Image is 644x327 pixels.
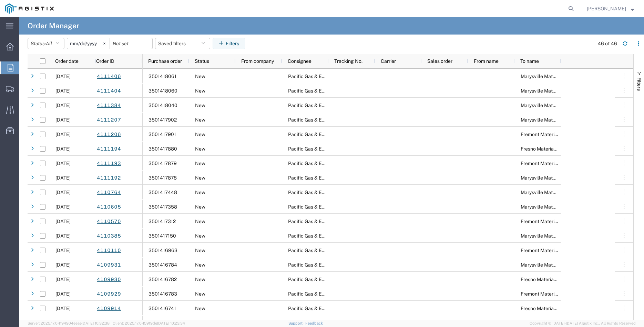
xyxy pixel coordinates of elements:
span: Filters [636,77,642,91]
span: 08/12/2025 [55,248,71,253]
span: New [195,248,205,253]
input: Not set [110,38,152,49]
span: Tracking No. [334,58,362,64]
button: Filters [213,38,245,49]
span: 3501417902 [149,117,177,123]
span: Fresno Materials Receiving [521,277,580,282]
span: Marysville Materials Receiving [521,190,587,195]
span: New [195,175,205,181]
span: 08/11/2025 [55,262,71,268]
span: Fresno Materials Receiving [521,146,580,152]
span: New [195,103,205,108]
a: 4111193 [96,157,121,170]
span: Marysville Materials Receiving [521,117,587,123]
a: 4110570 [96,215,121,228]
span: Fremont Materials Receiving [521,132,584,137]
span: Pacific Gas & Electric Company [288,277,358,282]
span: 3501417880 [149,146,177,152]
span: Pacific Gas & Electric Company [288,306,358,311]
span: Client: 2025.17.0-159f9de [113,321,185,325]
a: 4110385 [96,230,121,242]
span: Pacific Gas & Electric Company [288,161,358,166]
span: 3501416741 [149,306,176,311]
span: New [195,146,205,152]
a: 4109931 [96,259,121,271]
span: Marysville Materials Receiving [521,103,587,108]
a: 4109914 [96,302,121,315]
span: 3501418040 [149,103,177,108]
a: 4111384 [96,99,121,112]
a: 4111194 [96,143,121,155]
span: New [195,161,205,166]
span: 08/19/2025 [55,161,71,166]
span: From company [241,58,274,64]
span: 3501418060 [149,88,177,94]
span: 08/14/2025 [55,219,71,224]
span: 08/11/2025 [55,306,71,311]
span: Marysville Materials Receiving [521,74,587,79]
button: Status:All [28,38,64,49]
span: New [195,219,205,224]
a: 4111206 [96,128,121,141]
span: 08/19/2025 [55,175,71,181]
span: 08/20/2025 [55,74,71,79]
span: New [195,132,205,137]
span: Fremont Materials Receiving [521,248,584,253]
span: Pacific Gas & Electric Company [288,117,358,123]
span: Pacific Gas & Electric Company [288,175,358,181]
span: 08/13/2025 [55,233,71,239]
span: New [195,190,205,195]
span: 3501417358 [149,204,177,210]
a: 4110764 [96,186,121,199]
span: Carrier [381,58,396,64]
a: 4111404 [96,85,121,97]
span: Order date [55,58,79,64]
span: Marysville Materials Receiving [521,88,587,94]
h4: Order Manager [28,17,79,35]
span: Server: 2025.17.0-1194904eeae [28,321,110,325]
span: New [195,262,205,268]
span: 3501417150 [149,233,176,239]
span: New [195,117,205,123]
span: New [195,277,205,282]
span: 3501417448 [149,190,177,195]
span: Fremont Materials Receiving [521,219,584,224]
span: Betty Ortiz [587,5,626,12]
a: 4111406 [96,70,121,83]
a: 4109929 [96,288,121,300]
span: Pacific Gas & Electric Company [288,146,358,152]
span: From name [474,58,499,64]
span: New [195,88,205,94]
span: 08/14/2025 [55,204,71,210]
span: Status [195,58,209,64]
span: New [195,204,205,210]
input: Not set [67,38,110,49]
img: logo [5,3,54,14]
span: 08/20/2025 [55,103,71,108]
span: 08/19/2025 [55,132,71,137]
span: Pacific Gas & Electric Company [288,103,358,108]
span: 3501416963 [149,248,177,253]
span: New [195,306,205,311]
span: Pacific Gas & Electric Company [288,219,358,224]
span: Pacific Gas & Electric Company [288,132,358,137]
a: 4110110 [96,244,121,257]
span: Pacific Gas & Electric Company [288,204,358,210]
span: Pacific Gas & Electric Company [288,248,358,253]
span: 08/19/2025 [55,117,71,123]
span: 08/20/2025 [55,88,71,94]
a: 4111207 [96,114,121,126]
a: Feedback [305,321,323,325]
span: 08/11/2025 [55,277,71,282]
a: 4110605 [96,201,121,213]
span: Fremont Materials Receiving [521,161,584,166]
span: Purchase order [148,58,182,64]
span: All [46,41,52,46]
span: Sales order [427,58,452,64]
span: Marysville Materials Receiving [521,175,587,181]
span: Pacific Gas & Electric Company [288,233,358,239]
span: 08/19/2025 [55,146,71,152]
span: Marysville Materials Receiving [521,262,587,268]
span: 3501418061 [149,74,176,79]
span: 3501417901 [149,132,176,137]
